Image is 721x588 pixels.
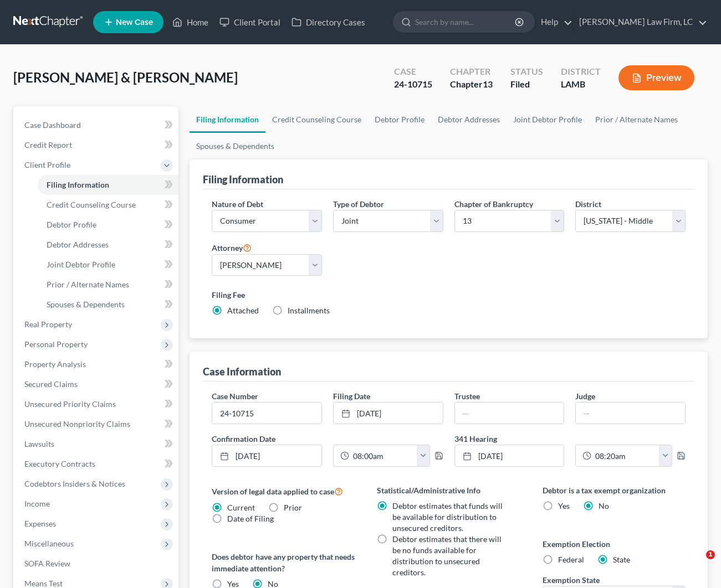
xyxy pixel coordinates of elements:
[543,538,686,550] label: Exemption Election
[38,295,178,314] a: Spouses & Dependents
[24,479,125,488] span: Codebtors Insiders & Notices
[284,503,302,512] span: Prior
[576,403,685,424] input: --
[392,534,502,577] span: Debtor estimates that there will be no funds available for distribution to unsecured creditors.
[455,445,564,466] a: [DATE]
[392,501,503,533] span: Debtor estimates that funds will be available for distribution to unsecured creditors.
[24,359,86,369] span: Property Analysis
[450,65,493,78] div: Chapter
[38,215,178,235] a: Debtor Profile
[415,12,517,32] input: Search by name...
[449,433,691,445] label: 341 Hearing
[575,390,595,402] label: Judge
[265,106,368,133] a: Credit Counseling Course
[206,433,448,445] label: Confirmation Date
[16,374,178,394] a: Secured Claims
[543,484,686,496] label: Debtor is a tax exempt organization
[368,106,431,133] a: Debtor Profile
[510,65,543,78] div: Status
[507,106,589,133] a: Joint Debtor Profile
[599,501,609,510] span: No
[47,280,129,289] span: Prior / Alternate Names
[286,12,371,32] a: Directory Cases
[24,459,95,468] span: Executory Contracts
[333,390,370,402] label: Filing Date
[24,319,72,329] span: Real Property
[483,79,493,89] span: 13
[47,260,115,269] span: Joint Debtor Profile
[47,200,136,209] span: Credit Counseling Course
[24,339,88,349] span: Personal Property
[24,579,63,588] span: Means Test
[38,175,178,195] a: Filing Information
[510,78,543,91] div: Filed
[190,106,265,133] a: Filing Information
[454,198,533,210] label: Chapter of Bankruptcy
[24,439,54,448] span: Lawsuits
[24,160,70,169] span: Client Profile
[589,106,684,133] a: Prior / Alternate Names
[334,403,443,424] a: [DATE]
[38,275,178,295] a: Prior / Alternate Names
[212,390,258,402] label: Case Number
[24,140,72,149] span: Credit Report
[574,12,707,32] a: [PERSON_NAME] Law Firm, LC
[24,559,70,568] span: SOFA Review
[333,198,384,210] label: Type of Debtor
[575,198,601,210] label: District
[24,519,56,528] span: Expenses
[212,403,321,424] input: Enter case number...
[227,503,255,512] span: Current
[618,65,694,90] button: Preview
[377,484,520,496] label: Statistical/Administrative Info
[38,255,178,275] a: Joint Debtor Profile
[190,133,281,159] a: Spouses & Dependents
[47,240,109,249] span: Debtor Addresses
[24,379,78,389] span: Secured Claims
[431,106,507,133] a: Debtor Addresses
[16,115,178,135] a: Case Dashboard
[613,555,630,564] span: State
[16,394,178,414] a: Unsecured Priority Claims
[535,12,572,32] a: Help
[13,69,238,85] span: [PERSON_NAME] & [PERSON_NAME]
[349,445,417,466] input: -- : --
[47,220,96,229] span: Debtor Profile
[212,241,252,254] label: Attorney
[227,514,274,523] span: Date of Filing
[561,65,601,78] div: District
[706,550,715,559] span: 1
[543,574,600,586] label: Exemption State
[16,434,178,454] a: Lawsuits
[24,419,130,429] span: Unsecured Nonpriority Claims
[16,454,178,474] a: Executory Contracts
[167,12,214,32] a: Home
[24,539,74,548] span: Miscellaneous
[24,499,50,508] span: Income
[212,551,355,574] label: Does debtor have any property that needs immediate attention?
[212,484,355,498] label: Version of legal data applied to case
[394,65,432,78] div: Case
[558,501,570,510] span: Yes
[203,365,281,378] div: Case Information
[47,300,125,309] span: Spouses & Dependents
[212,198,263,210] label: Nature of Debt
[16,554,178,574] a: SOFA Review
[591,445,659,466] input: -- : --
[288,306,330,315] span: Installments
[212,445,321,466] a: [DATE]
[16,414,178,434] a: Unsecured Nonpriority Claims
[16,354,178,374] a: Property Analysis
[212,289,686,301] label: Filing Fee
[454,390,480,402] label: Trustee
[203,173,283,186] div: Filing Information
[38,195,178,215] a: Credit Counseling Course
[558,555,584,564] span: Federal
[683,550,710,577] iframe: Intercom live chat
[227,306,259,315] span: Attached
[16,135,178,155] a: Credit Report
[561,78,601,91] div: LAMB
[38,235,178,255] a: Debtor Addresses
[24,399,116,409] span: Unsecured Priority Claims
[47,180,109,189] span: Filing Information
